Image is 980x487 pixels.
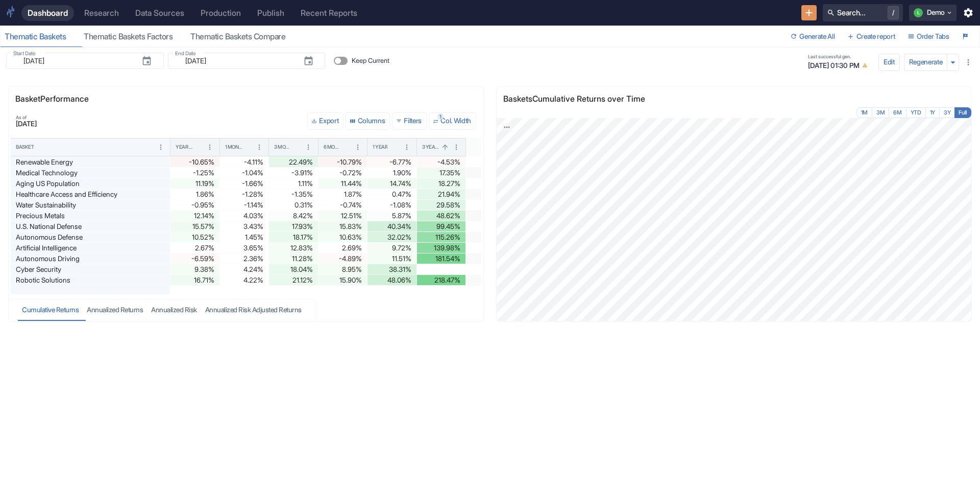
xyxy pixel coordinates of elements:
div: 21.94% [422,189,461,199]
div: Annualized Risk Adjusted Returns [205,306,302,314]
div: 6 Months [324,144,341,151]
div: 17.93% [274,221,313,231]
div: -10.79% [324,157,362,167]
div: 48.06% [373,275,411,285]
div: 29.58% [422,200,461,210]
div: 12.14% [176,211,214,221]
button: Year to Date column menu [203,141,216,154]
div: -6.59% [176,253,214,264]
button: Sort [194,143,203,152]
button: Regenerate [904,54,948,71]
button: 3M [872,107,889,118]
button: Launch Tour [958,29,973,45]
div: 15.90% [324,275,362,285]
div: -3.91% [274,168,313,178]
div: 8.42% [274,211,313,221]
button: 6 Months column menu [351,141,364,154]
div: 48.62% [422,211,461,221]
div: Annualized Risk [151,306,197,314]
button: Sort [440,143,450,152]
button: Select columns [346,112,390,130]
a: Dashboard [21,5,74,21]
div: 11.19% [176,178,214,189]
div: 0.47% [373,189,411,199]
span: [DATE] [16,121,37,128]
span: [DATE] 01:30 PM [808,60,870,71]
span: Keep Current [352,56,389,66]
div: 2.69% [324,243,362,253]
div: Cyber Security [16,264,165,274]
div: 32.02% [373,232,411,242]
button: 1 Year column menu [400,141,413,154]
span: Last successful gen. [808,54,870,59]
a: Export; Press ENTER to open [502,123,512,132]
div: 1 [437,113,444,120]
button: Full [954,107,971,118]
div: 1 Month [225,144,243,151]
div: 22.49% [274,157,313,167]
div: 139.98% [422,243,461,253]
a: Recent Reports [295,5,363,21]
div: -1.25% [176,168,214,178]
a: Research [78,5,125,21]
button: YTD [906,107,926,118]
div: 4.03% [225,211,264,221]
div: 15.83% [324,221,362,231]
button: Sort [243,143,253,152]
div: Renewable Energy [16,157,165,167]
div: 1.90% [373,168,411,178]
button: Create report [843,29,899,45]
div: -0.95% [176,200,214,210]
div: -1.66% [225,178,264,189]
div: Healthcare Access and Efficiency [16,189,165,199]
div: Annualized Returns [87,306,143,314]
button: Sort [388,143,397,152]
button: Generate All [787,29,839,45]
div: Thematic Baskets Factors [84,32,182,42]
div: Autonomous Driving [16,253,165,264]
button: 3 Years column menu [450,141,463,154]
div: -1.14% [225,200,264,210]
button: LDemo [909,5,957,21]
button: config [878,54,900,71]
div: L [914,8,923,17]
div: -0.74% [324,200,362,210]
button: 1Col. Width [429,112,476,130]
div: 3 Years [422,144,440,151]
div: 181.54% [422,253,461,264]
button: Sort [34,143,43,152]
button: Search.../ [823,4,903,21]
div: 3.43% [225,221,264,231]
div: Year to Date [176,144,193,151]
div: Aging US Population [16,178,165,189]
div: 12.83% [274,243,313,253]
span: As of [16,115,37,120]
div: -1.35% [274,189,313,199]
div: 16.71% [176,275,214,285]
div: 11.51% [373,253,411,264]
div: Data Sources [135,8,184,18]
div: Artificial Intelligence [16,243,165,253]
div: 218.47% [422,275,461,285]
div: Basket [16,144,34,151]
button: 3 Months column menu [302,141,315,154]
div: Thematic Baskets [5,32,76,42]
a: Production [194,5,247,21]
div: 17.35% [422,168,461,178]
div: Publish [257,8,284,18]
div: Autonomous Defense [16,232,165,242]
button: Show filters [392,112,427,130]
div: 18.04% [274,264,313,274]
a: Data Sources [129,5,190,21]
div: 18.27% [422,178,461,189]
div: 3.65% [225,243,264,253]
button: Sort [292,143,302,152]
button: Basket column menu [154,141,167,154]
div: Medical Technology [16,168,165,178]
div: U.S. National Defense [16,221,165,231]
div: Research [84,8,119,18]
div: 1 Year [373,144,387,151]
button: 1Y [925,107,940,118]
div: -6.77% [373,157,411,167]
div: Precious Metals [16,211,165,221]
